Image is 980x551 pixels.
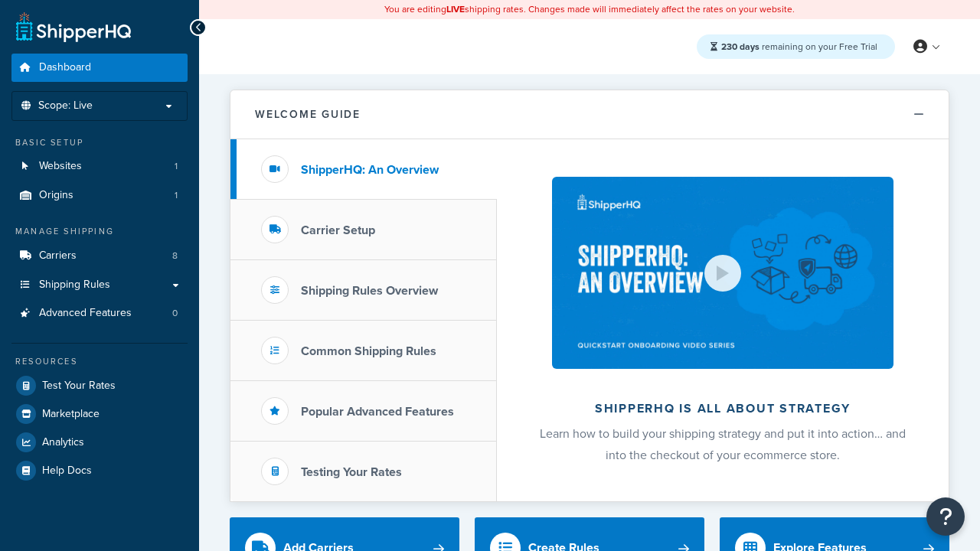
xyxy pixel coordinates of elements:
[39,61,91,74] span: Dashboard
[39,279,110,292] span: Shipping Rules
[39,160,82,173] span: Websites
[301,163,439,177] h3: ShipperHQ: An Overview
[446,2,465,16] b: LIVE
[540,425,906,464] span: Learn how to build your shipping strategy and put it into action… and into the checkout of your e...
[11,225,188,238] div: Manage Shipping
[11,299,188,328] a: Advanced Features0
[301,405,454,419] h3: Popular Advanced Features
[11,429,188,456] a: Analytics
[301,465,402,479] h3: Testing Your Rates
[11,54,188,82] a: Dashboard
[11,181,188,210] a: Origins1
[926,497,965,536] button: Open Resource Center
[39,307,132,320] span: Advanced Features
[721,40,877,54] span: remaining on your Free Trial
[552,177,893,369] img: ShipperHQ is all about strategy
[11,242,188,270] a: Carriers8
[11,136,188,149] div: Basic Setup
[537,402,908,416] h2: ShipperHQ is all about strategy
[172,249,178,262] span: 8
[42,380,116,393] span: Test Your Rates
[301,223,375,237] h3: Carrier Setup
[42,436,84,449] span: Analytics
[11,355,188,368] div: Resources
[11,299,188,328] li: Advanced Features
[172,307,178,320] span: 0
[230,90,949,139] button: Welcome Guide
[11,152,188,181] li: Websites
[42,408,100,421] span: Marketplace
[11,400,188,428] a: Marketplace
[11,372,188,399] a: Test Your Rates
[11,242,188,270] li: Carriers
[39,249,77,262] span: Carriers
[301,284,438,298] h3: Shipping Rules Overview
[11,152,188,181] a: Websites1
[11,271,188,299] a: Shipping Rules
[175,189,178,202] span: 1
[38,99,93,112] span: Scope: Live
[175,160,178,173] span: 1
[301,344,436,358] h3: Common Shipping Rules
[42,465,92,478] span: Help Docs
[721,40,759,54] strong: 230 days
[39,189,73,202] span: Origins
[11,457,188,484] a: Help Docs
[11,181,188,210] li: Origins
[255,109,361,120] h2: Welcome Guide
